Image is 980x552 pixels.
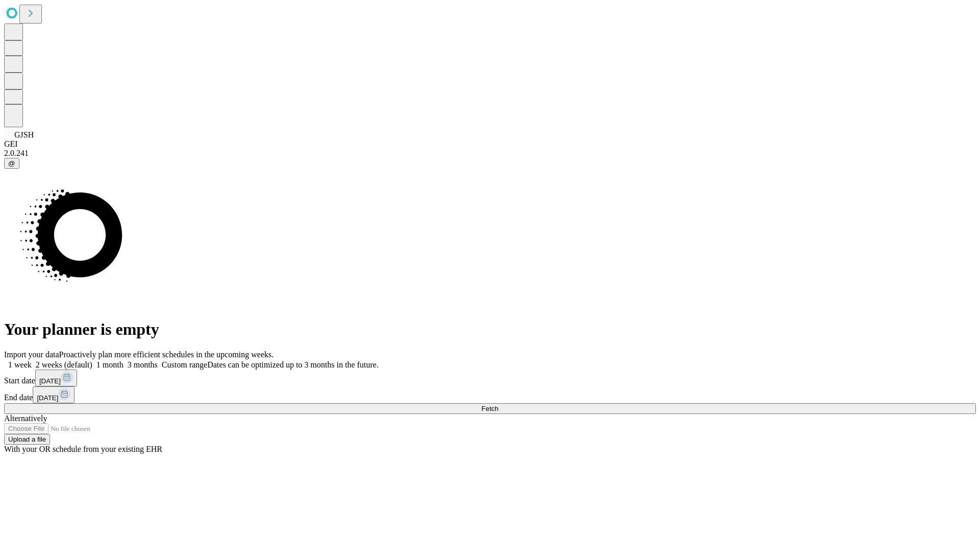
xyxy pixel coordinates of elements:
span: 1 month [96,360,124,369]
span: GJSH [14,130,34,139]
button: [DATE] [35,370,77,386]
span: 1 week [8,360,32,369]
div: GEI [4,140,976,149]
span: Dates can be optimized up to 3 months in the future. [207,360,378,369]
span: 2 weeks (default) [36,360,92,369]
span: Alternatively [4,414,47,423]
div: Start date [4,370,976,386]
button: Upload a file [4,434,50,445]
div: 2.0.241 [4,149,976,158]
span: [DATE] [39,377,61,385]
span: @ [8,159,15,167]
span: Import your data [4,350,59,359]
span: Fetch [481,405,498,412]
h1: Your planner is empty [4,320,976,339]
span: Custom range [162,360,207,369]
button: [DATE] [33,386,75,403]
button: @ [4,158,19,169]
button: Fetch [4,403,976,414]
span: With your OR schedule from your existing EHR [4,445,162,453]
span: Proactively plan more efficient schedules in the upcoming weeks. [59,350,274,359]
div: End date [4,386,976,403]
span: 3 months [128,360,158,369]
span: [DATE] [37,394,58,402]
